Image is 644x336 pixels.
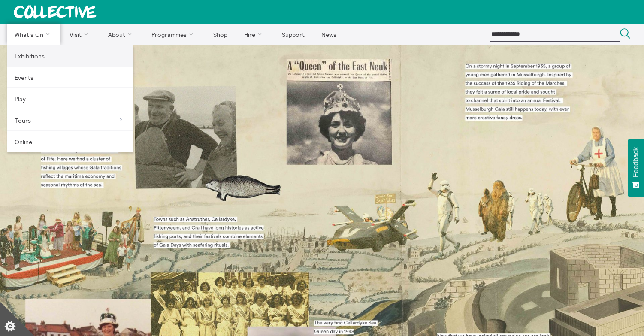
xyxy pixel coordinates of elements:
[7,88,133,109] a: Play
[7,24,60,45] a: What's On
[632,147,640,177] span: Feedback
[62,24,99,45] a: Visit
[274,24,312,45] a: Support
[7,131,133,152] a: Online
[7,109,133,131] a: Tours
[100,24,142,45] a: About
[7,45,133,67] a: Exhibitions
[144,24,204,45] a: Programmes
[237,24,273,45] a: Hire
[7,67,133,88] a: Events
[628,139,644,197] button: Feedback - Show survey
[314,24,344,45] a: News
[206,24,235,45] a: Shop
